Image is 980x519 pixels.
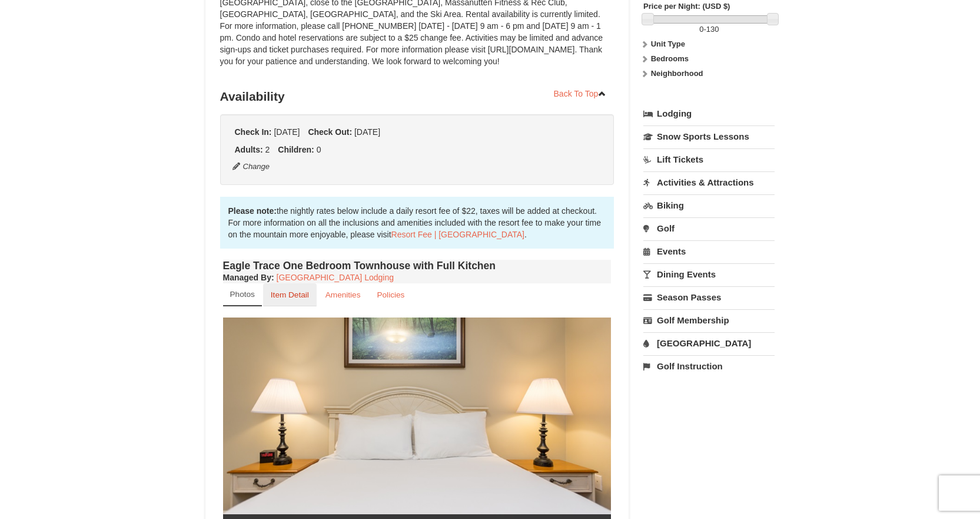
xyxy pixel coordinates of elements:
a: Back To Top [546,85,614,103]
small: Photos [230,290,255,299]
a: Golf Instruction [643,355,775,377]
a: Events [643,240,775,262]
div: the nightly rates below include a daily resort fee of $22, taxes will be added at checkout. For m... [220,197,614,249]
strong: Children: [278,145,314,154]
a: Resort Fee | [GEOGRAPHIC_DATA] [391,230,524,239]
button: Change [232,160,271,173]
strong: Please note: [228,206,277,216]
a: Dining Events [643,263,775,285]
strong: Unit Type [651,39,685,48]
span: 0 [699,25,703,34]
a: Lift Tickets [643,148,775,170]
small: Policies [377,290,404,299]
small: Item Detail [271,290,309,299]
span: [DATE] [354,127,380,137]
span: 2 [265,145,270,154]
span: Managed By [223,273,271,282]
a: [GEOGRAPHIC_DATA] [643,332,775,354]
a: Golf [643,217,775,239]
strong: : [223,273,274,282]
a: Item Detail [263,283,317,306]
small: Amenities [325,290,361,299]
strong: Price per Night: (USD $) [643,2,730,11]
a: Activities & Attractions [643,171,775,193]
span: 0 [317,145,321,154]
strong: Adults: [235,145,263,154]
a: Golf Membership [643,309,775,331]
a: Biking [643,194,775,216]
a: Photos [223,283,262,306]
a: Season Passes [643,286,775,308]
strong: Check In: [235,127,272,137]
a: Lodging [643,103,775,124]
span: [DATE] [274,127,300,137]
strong: Bedrooms [651,54,689,63]
a: Snow Sports Lessons [643,125,775,147]
strong: Check Out: [308,127,352,137]
strong: Neighborhood [651,69,703,78]
span: 130 [706,25,719,34]
a: Amenities [318,283,368,306]
label: - [643,24,775,35]
a: Policies [369,283,412,306]
a: [GEOGRAPHIC_DATA] Lodging [277,273,394,282]
h3: Availability [220,85,614,108]
h4: Eagle Trace One Bedroom Townhouse with Full Kitchen [223,260,612,272]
